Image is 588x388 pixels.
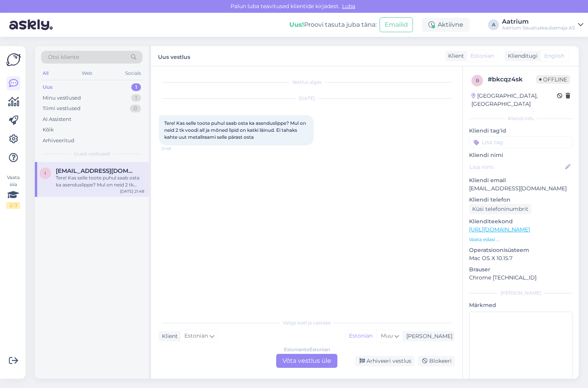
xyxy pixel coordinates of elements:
span: ivokund@gmail.com [56,167,136,174]
div: [DATE] 21:48 [120,188,144,194]
p: Kliendi tag'id [469,127,573,135]
p: Chrome [TECHNICAL_ID] [469,274,573,282]
a: [URL][DOMAIN_NAME] [469,226,530,233]
div: 1 [131,94,141,102]
span: English [544,52,564,60]
div: 1 [131,83,141,91]
p: [EMAIL_ADDRESS][DOMAIN_NAME] [469,185,573,193]
div: Estonian [345,330,377,342]
div: Aktiivne [422,18,469,32]
input: Lisa tag [469,136,573,148]
p: Kliendi nimi [469,151,573,159]
img: Askly Logo [6,52,21,67]
p: Brauser [469,266,573,274]
span: 21:48 [161,146,190,152]
div: Vaata siia [6,174,20,209]
div: Arhiveeritud [43,137,74,145]
div: Kliendi info [469,115,573,122]
span: Uued vestlused [74,150,110,157]
div: Socials [124,68,143,78]
div: [PERSON_NAME] [403,332,452,340]
p: Märkmed [469,301,573,309]
div: Tere! Kas selle toote puhul saab osta ka asenduslippe? Mul on neid 2 tk voodi all ja mõned lipid ... [56,174,144,188]
label: Uus vestlus [158,51,190,61]
div: Vestlus algas [159,79,455,86]
p: Klienditeekond [469,217,573,226]
div: [GEOGRAPHIC_DATA], [GEOGRAPHIC_DATA] [471,92,557,108]
div: # bkcqz4sk [488,75,536,84]
div: Küsi telefoninumbrit [469,204,531,214]
span: Tere! Kas selle toote puhul saab osta ka asenduslippe? Mul on neid 2 tk voodi all ja mõned lipid ... [164,120,307,140]
div: Web [80,68,94,78]
div: A [488,19,499,30]
button: Emailid [380,17,413,32]
div: 2 / 3 [6,202,20,209]
div: 0 [130,105,141,112]
div: [PERSON_NAME] [469,290,573,297]
p: Kliendi email [469,176,573,185]
div: Aatrium Sisustuskaubamaja AS [502,25,575,31]
p: Operatsioonisüsteem [469,246,573,254]
span: Estonian [471,52,494,60]
span: i [45,170,46,176]
b: Uus! [289,21,304,28]
div: Klient [159,332,178,340]
p: Mac OS X 10.15.7 [469,254,573,262]
span: Offline [536,75,570,84]
span: b [476,78,479,83]
div: Klient [445,52,464,60]
div: All [41,68,50,78]
div: Arhiveeri vestlus [355,356,414,366]
span: Muu [381,332,393,339]
div: Valige keel ja vastake [159,319,455,326]
div: Minu vestlused [43,94,81,102]
p: Vaata edasi ... [469,236,573,243]
div: Proovi tasuta juba täna: [289,20,377,29]
div: Estonian to Estonian [284,346,330,353]
span: Estonian [184,332,208,340]
p: Kliendi telefon [469,196,573,204]
span: Luba [340,3,358,10]
div: Võta vestlus üle [276,354,337,368]
a: AatriumAatrium Sisustuskaubamaja AS [502,19,583,31]
input: Lisa nimi [469,163,564,171]
div: AI Assistent [43,116,71,123]
div: Blokeeri [418,356,455,366]
div: Aatrium [502,19,575,25]
div: Klienditugi [505,52,538,60]
div: Kõik [43,126,54,134]
div: Tiimi vestlused [43,105,81,112]
span: Otsi kliente [48,53,79,61]
div: [DATE] [159,95,455,102]
div: Uus [43,83,53,91]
